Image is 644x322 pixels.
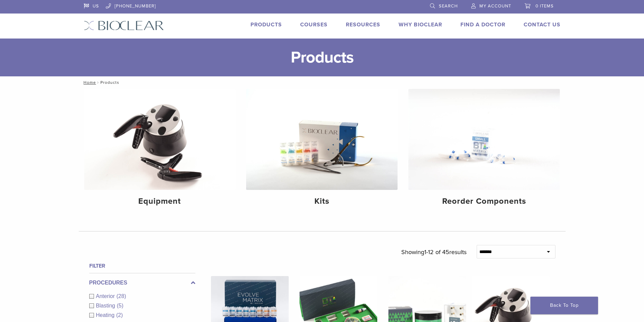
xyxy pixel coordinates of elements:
span: (28) [117,293,126,299]
img: Equipment [84,89,236,190]
span: Blasting [96,303,117,308]
a: Contact Us [524,21,560,28]
span: Search [439,3,458,9]
span: (2) [116,312,123,318]
span: 1-12 of 45 [424,248,449,256]
span: 0 items [535,3,554,9]
label: Procedures [89,279,195,287]
span: / [96,81,100,84]
nav: Products [79,76,566,89]
a: Back To Top [530,297,598,314]
a: Products [251,21,282,28]
a: Home [81,80,96,85]
img: Bioclear [84,21,164,30]
a: Equipment [84,89,236,212]
img: Kits [246,89,398,190]
span: Anterior [96,293,117,299]
a: Reorder Components [408,89,560,212]
a: Resources [346,21,380,28]
h4: Kits [252,195,392,207]
a: Find A Doctor [460,21,505,28]
h4: Equipment [90,195,230,207]
span: My Account [479,3,511,9]
span: Heating [96,312,116,318]
a: Why Bioclear [399,21,442,28]
p: Showing results [401,245,467,259]
img: Reorder Components [408,89,560,190]
h4: Filter [89,262,195,270]
span: (5) [117,303,123,308]
h4: Reorder Components [414,195,554,207]
a: Courses [300,21,328,28]
a: Kits [246,89,398,212]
